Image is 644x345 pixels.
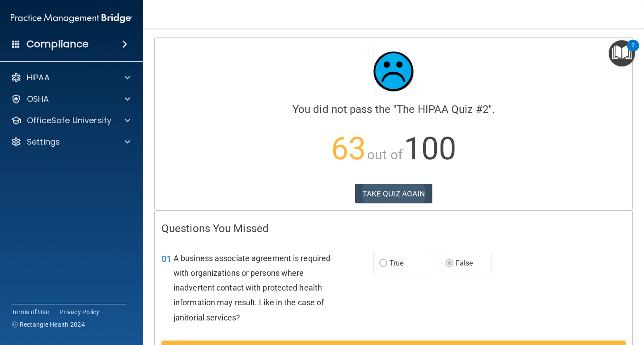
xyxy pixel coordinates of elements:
span: 100 [404,130,456,167]
span: True [390,259,403,267]
span: False [456,259,473,267]
a: Terms of Use [12,308,49,316]
input: True [379,260,387,267]
a: Privacy Policy [59,308,100,316]
span: The HIPAA Quiz #2 [397,103,488,116]
p: OSHA [27,94,49,104]
img: PMB logo [11,9,132,27]
a: OSHA [11,94,130,104]
div: 2 [631,46,635,57]
a: HIPAA [11,72,130,83]
button: Open Resource Center, 2 new notifications [609,40,635,67]
button: TAKE QUIZ AGAIN [355,184,432,204]
p: Settings [27,137,60,147]
iframe: Drift Widget Chat Controller [599,283,633,317]
p: HIPAA [27,72,50,83]
span: 01 [161,254,171,264]
p: OfficeSafe University [27,115,111,126]
a: OfficeSafe University [11,115,130,126]
span: A business associate agreement is required with organizations or persons where inadvertent contac... [174,254,330,322]
a: Settings [11,137,130,147]
span: Ⓒ Rectangle Health 2024 [12,320,85,329]
span: 63 [331,130,366,167]
input: False [445,260,453,267]
span: out of [367,147,402,162]
img: sad_face.ecc698e2.jpg [367,45,420,98]
h4: You did not pass the " ". [161,104,626,115]
h4: Compliance [26,38,89,50]
h4: Questions You Missed [161,223,626,234]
